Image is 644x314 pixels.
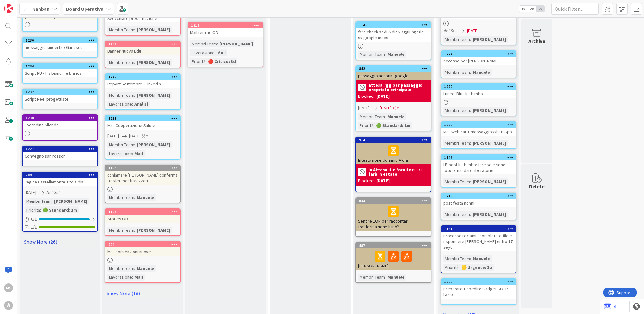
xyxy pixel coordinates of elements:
[23,146,97,160] div: 1227Convegno san rossor
[356,28,431,42] div: fare check sedi Aldia x aggiungerle su google maps
[359,67,431,71] div: 842
[105,74,180,80] div: 1242
[443,28,457,33] i: Not Set
[373,122,374,129] span: :
[471,36,508,43] div: [PERSON_NAME]
[135,26,172,33] div: [PERSON_NAME]
[23,43,97,51] div: messaggio kindertap Garlasco
[107,265,134,272] div: Membri Team
[134,26,135,33] span: :
[374,122,412,129] div: 🟢 Standard: 1m
[135,194,156,201] div: Manuele
[105,242,180,256] div: 204Mail convenzioni nuove
[190,58,206,65] div: Priorità
[528,37,545,45] div: Archive
[108,116,180,121] div: 1235
[443,255,470,262] div: Membri Team
[133,150,145,157] div: Mail
[107,227,134,234] div: Membri Team
[368,83,429,92] b: attesa 7gg per passaggio proprietà principale
[444,155,516,160] div: 1146
[380,105,391,111] span: [DATE]
[107,150,132,157] div: Lavorazione
[13,1,29,9] span: Support
[4,283,13,292] div: MS
[190,49,215,56] div: Lavorazione
[386,274,406,281] div: Manuele
[356,143,431,164] div: Intestazione dominio Aldia
[441,226,516,232] div: 1131
[107,274,132,281] div: Lavorazione
[105,215,180,223] div: Stories OD
[443,107,470,114] div: Membri Team
[105,171,180,185] div: cchiamare [PERSON_NAME] conferma trasferimenti svizzeri
[443,178,470,185] div: Membri Team
[444,52,516,56] div: 1224
[23,178,97,186] div: Pagina Castellamonte sito aldia
[105,209,180,223] div: 1109Stories OD
[105,121,180,130] div: Mail Cooperazione Salute
[105,209,180,215] div: 1109
[443,69,470,76] div: Membri Team
[441,128,516,136] div: Mail webinar + messaggio WhatsApp
[135,141,172,148] div: [PERSON_NAME]
[26,38,97,43] div: 1236
[133,101,150,108] div: Analisi
[359,23,431,27] div: 1149
[105,41,180,47] div: 1202
[358,93,374,100] div: Blocked:
[441,84,516,98] div: 1220Lunedì Blu - kit bimbo
[358,122,373,129] div: Priorità
[41,206,79,213] div: 🟢 Standard: 1m
[386,51,406,58] div: Manuele
[444,123,516,127] div: 1229
[23,38,97,51] div: 1236messaggio kindertap Garlasco
[604,303,616,310] a: 4
[190,40,217,47] div: Membri Team
[471,178,508,185] div: [PERSON_NAME]
[23,172,97,178] div: 289
[356,243,431,248] div: 487
[385,274,386,281] span: :
[356,22,431,42] div: 1149fare check sedi Aldia x aggiungerle su google maps
[105,242,180,247] div: 204
[108,166,180,170] div: 1195
[441,51,516,57] div: 1224
[134,227,135,234] span: :
[471,255,492,262] div: Manuele
[356,198,431,231] div: 843Sentire EON per raccontar trasformazione luino?
[26,90,97,94] div: 1232
[471,211,508,218] div: [PERSON_NAME]
[134,265,135,272] span: :
[359,199,431,203] div: 843
[385,113,386,120] span: :
[132,274,133,281] span: :
[26,116,97,120] div: 1230
[471,69,492,76] div: Manuele
[105,116,180,130] div: 1235Mail Cooperazione Salute
[105,41,180,55] div: 1202Banner Nuova Edu
[470,140,471,147] span: :
[358,113,385,120] div: Membri Team
[26,173,97,177] div: 289
[191,23,263,28] div: 1216
[441,84,516,90] div: 1220
[22,237,98,247] a: Show More (26)
[441,193,516,199] div: 1219
[441,279,516,299] div: 1200Preparare + spedire Gadget AOTR Lazio
[386,113,406,120] div: Manuele
[215,49,216,56] span: :
[359,243,431,248] div: 487
[441,122,516,136] div: 1229Mail webinar + messaggio WhatsApp
[188,23,263,37] div: 1216Mail remind OD
[26,147,97,151] div: 1227
[25,198,51,205] div: Membri Team
[107,194,134,201] div: Membri Team
[441,199,516,207] div: post festa nonni
[356,72,431,80] div: passaggio account google
[146,133,148,139] div: Y
[443,140,470,147] div: Membri Team
[23,95,97,103] div: Script Reel progettiste
[23,115,97,121] div: 1230
[356,204,431,231] div: Sentire EON per raccontar trasformazione luino?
